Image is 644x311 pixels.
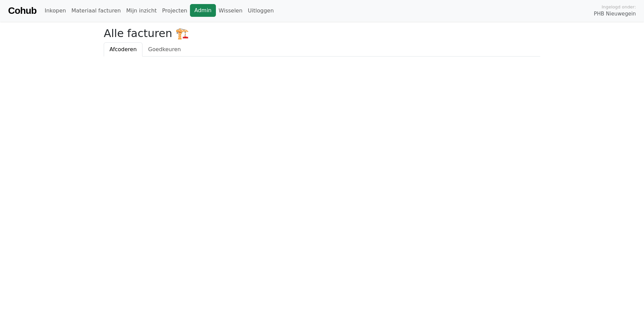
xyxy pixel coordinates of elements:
[148,46,181,53] span: Goedkeuren
[124,4,160,18] a: Mijn inzicht
[8,3,36,19] a: Cohub
[104,27,540,40] h2: Alle facturen 🏗️
[602,4,636,10] span: Ingelogd onder:
[159,4,190,18] a: Projecten
[109,46,137,53] span: Afcoderen
[216,4,245,18] a: Wisselen
[245,4,277,18] a: Uitloggen
[42,4,68,18] a: Inkopen
[142,42,187,57] a: Goedkeuren
[594,10,636,18] span: PHB Nieuwegein
[190,4,216,17] a: Admin
[69,4,124,18] a: Materiaal facturen
[104,42,142,57] a: Afcoderen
